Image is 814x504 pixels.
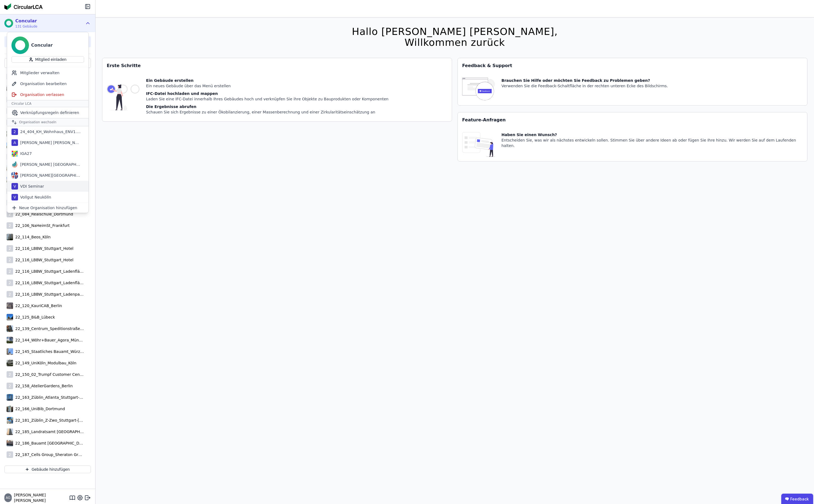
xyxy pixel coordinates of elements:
div: 2 [7,257,13,263]
div: 22_187_Cells Group_Sheraton Grand Hotel Esplanade_Berlin [13,452,84,457]
div: Verwenden Sie die Feedback-Schaltfläche in der rechten unteren Ecke des Bildschirms. [501,83,668,89]
div: 22_139_Centrum_Speditionstraße_Düsseldorf [13,326,84,331]
div: Ein Gebäude erstellen [146,78,388,83]
span: 131 Gebäude [15,24,37,29]
div: 22_116_LBBW_Stuttgart_Ladenfläche [13,280,84,286]
div: [PERSON_NAME][GEOGRAPHIC_DATA] [18,173,81,178]
div: Haben Sie einen Wunsch? [501,132,803,137]
div: 2 [7,154,13,160]
img: 182_Goldbeck_Eschborn [7,84,13,92]
img: Kreis AG Germany [11,161,18,168]
img: Concular [11,37,29,54]
div: Willkommen zurück [352,37,558,48]
div: Organisation verlassen [7,89,88,100]
div: 22_144_Wöhr+Bauer_Agora_München-Haar [13,337,84,343]
img: 22_144_Wöhr+Bauer_Agora_München-Haar [7,336,13,344]
div: 2 [7,119,13,126]
div: 2 [7,280,13,286]
img: 22_186_Bauamt Erlangen-Nürnberg_Himbeerpalast [7,439,13,448]
div: 2 [11,128,18,135]
div: V [11,183,18,190]
div: 22_116_LBBW_Stuttgart_Hotel [13,257,73,263]
img: 22_114_Beos_Köln [7,233,13,241]
div: 2 [7,245,13,252]
div: Concular [15,18,37,24]
button: Gebäude hinzufügen [4,466,91,473]
img: Concular [4,19,13,28]
img: feedback-icon-HCTs5lye.svg [462,78,495,101]
img: Kreis Bergstraße [11,172,18,179]
img: 22_125_B&B_Lübeck [7,313,13,322]
div: 2 [7,268,13,275]
div: 24_404_KH_Wohnhaus_ENV1.1 (Concular intern) [18,129,81,134]
div: Schauen Sie sich Ergebnisse zu einer Ökobilanzierung, einer Massenberechnung und einer Zirkularit... [146,109,388,115]
div: V [11,194,18,200]
div: Laden Sie eine IFC-Datei innerhalb Ihres Gebäudes hoch und verknüpfen Sie ihre Objekte zu Bauprod... [146,96,388,102]
div: 2 [7,383,13,389]
img: Concular [4,3,43,10]
button: Mitglied einladen [11,56,84,63]
div: 22_150_02_Trumpf Customer Center [GEOGRAPHIC_DATA] [13,372,84,377]
div: 22_084_Realschule_Dortmund [13,211,73,217]
div: 22_166_UniBib_Dortmund [13,406,65,412]
div: 22_116_LBBW_Stuttgart_Hotel [13,246,73,251]
div: 22_158_AtelierGardens_Berlin [13,383,73,389]
div: Organisation bearbeiten [7,78,88,89]
div: Mitglieder verwalten [7,67,88,78]
div: VDI Seminar [18,184,44,189]
div: A [11,139,18,146]
div: Brauchen Sie Hilfe oder möchten Sie Feedback zu Problemen geben? [501,78,668,83]
img: 22_181_Züblin_Z-Zwo_Stuttgart-Möhringen [7,416,13,425]
img: 22_149_UniKöln_Modulbau_Köln [7,359,13,367]
div: [PERSON_NAME] [PERSON_NAME] Test GmbH [18,140,81,145]
div: 22_114_Beos_Köln [13,234,50,240]
div: 22_186_Bauamt [GEOGRAPHIC_DATA]-[GEOGRAPHIC_DATA] [13,440,84,446]
div: [PERSON_NAME] [GEOGRAPHIC_DATA] [18,162,81,167]
div: Circular LCA [7,100,88,107]
div: Ein neues Gebäude über das Menü erstellen [146,83,388,89]
img: 22_145_Staatliches Bauamt_Würzburg [7,347,13,356]
div: 2 [7,188,13,194]
div: Feature-Anfragen [458,112,807,128]
span: AG [6,496,10,499]
div: 22_145_Staatliches Bauamt_Würzburg [13,349,84,354]
div: 2 [7,371,13,378]
div: 22_106_NaHeimSt_Frankfurt [13,223,70,228]
img: feature_request_tile-UiXE1qGU.svg [462,132,495,157]
div: 22_120_KauriCAB_Berlin [13,303,62,308]
img: 22_139_Centrum_Speditionstraße_Düsseldorf [7,324,13,333]
div: 22_116_LBBW_Stuttgart_Ladenpassage [13,292,84,297]
img: 22_166_UniBib_Dortmund [7,404,13,413]
span: Neue Organisation hinzufügen [19,205,77,211]
div: 22_181_Züblin_Z-Zwo_Stuttgart-[GEOGRAPHIC_DATA] [13,418,84,423]
div: 2 [7,451,13,458]
div: 22_163_Züblin_Atlanta_Stuttgart-[GEOGRAPHIC_DATA] [13,395,84,400]
div: 22_185_Landratsamt [GEOGRAPHIC_DATA] Landratsamt [GEOGRAPHIC_DATA] [13,429,84,434]
div: 2 [7,96,13,103]
img: 22_120_KauriCAB_Berlin [7,301,13,310]
div: Feedback & Support [458,58,807,73]
div: 22_125_B&B_Lübeck [13,314,55,320]
div: 2 [7,291,13,298]
div: Vollgut Neukölln [18,194,51,200]
div: 22_116_LBBW_Stuttgart_Ladenfläche [13,269,84,274]
div: 2 [7,211,13,217]
div: Organisation wechseln [7,118,88,126]
div: Erste Schritte [102,58,452,73]
img: 22_163_Züblin_Atlanta_Stuttgart-Möhringen [7,393,13,402]
img: 22_078_WeimerFraunhofer_Freiburg [7,175,13,184]
div: Concular [31,42,53,49]
span: [PERSON_NAME] [PERSON_NAME] [12,492,69,503]
img: 22_185_Landratsamt Karlsruhe_Abriss Landratsamt Karlsruhe [7,427,13,436]
div: 0 [7,73,13,80]
div: Hallo [PERSON_NAME] [PERSON_NAME], [352,26,558,37]
img: 22_017_BRDV_Humboldthain_Berlin [7,164,13,173]
img: IGA27 [11,150,18,157]
div: 22_149_UniKöln_Modulbau_Köln [13,360,76,366]
div: IGA27 [18,151,32,156]
span: Verknüpfungsregeln definieren [20,110,79,115]
img: 21_060b_Hines_Am Eisbach 4-München [7,141,13,150]
img: 21_060a_Hines_Sedanger 5-München [7,130,13,138]
div: Die Ergebnisse abrufen [146,104,388,109]
div: 2 [7,199,13,206]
